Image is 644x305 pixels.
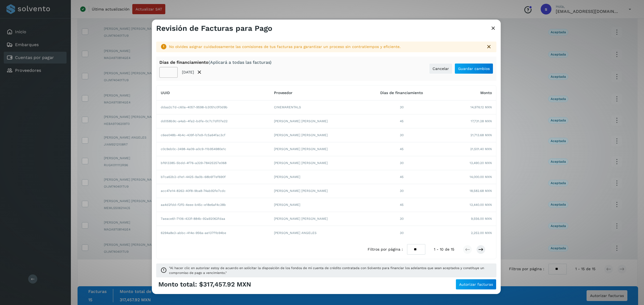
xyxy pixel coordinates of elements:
span: 21,501.40 MXN [470,147,492,151]
td: 30 [363,101,440,114]
span: 14,976.12 MXN [470,105,492,110]
td: [PERSON_NAME] [PERSON_NAME] [270,114,363,128]
td: [PERSON_NAME] [PERSON_NAME] [270,128,363,142]
span: 1 - 10 de 15 [434,247,454,252]
span: Filtros por página : [368,247,403,252]
span: Monto [480,91,492,95]
span: 14,000.00 MXN [470,174,492,179]
span: Monto total: [158,281,197,288]
td: acc47e14-8262-40f8-9ba8-74ab92fe7cdc [156,184,270,198]
span: 9,556.00 MXN [471,216,492,221]
td: 30 [363,212,440,226]
button: Autorizar facturas [456,279,496,290]
td: [PERSON_NAME] [PERSON_NAME] [270,142,363,156]
td: 7aeace61-7106-433f-884b-92a92062fdaa [156,212,270,226]
div: No olvides asignar cuidadosamente las comisiones de tus facturas para garantizar un proceso sin c... [169,44,481,50]
td: dd058b9c-a4ab-4fa2-bdfe-0c7c7df07e22 [156,114,270,128]
button: Cancelar [429,63,452,74]
td: c0c9eb0c-3498-4a09-a0c9-11b954980e1c [156,142,270,156]
td: [PERSON_NAME] ANGELES [270,226,363,240]
td: 30 [363,226,440,240]
td: 45 [363,198,440,212]
span: 18,582.68 MXN [470,188,492,193]
td: bf613385-5bdd-4f76-a329-78425257e068 [156,156,270,170]
td: 45 [363,114,440,128]
span: $317,457.92 MXN [199,281,251,288]
span: Días de financiamiento [380,91,423,95]
h3: Revisión de Facturas para Pago [156,24,272,33]
span: 2,252.00 MXN [471,230,492,235]
td: 6294a8e3-abbc-414e-956a-ae137f1b94be [156,226,270,240]
button: Guardar cambios [455,63,493,74]
span: 17,731.28 MXN [471,119,492,124]
td: 30 [363,184,440,198]
td: c6ee048b-4b4c-439f-b7e9-fc5a64fac3cf [156,128,270,142]
td: [PERSON_NAME] [270,170,363,184]
td: 30 [363,156,440,170]
td: 45 [363,170,440,184]
span: Autorizar facturas [459,282,493,286]
td: 30 [363,128,440,142]
td: CINEMARENTALS [270,101,363,114]
td: [PERSON_NAME] [PERSON_NAME] [270,212,363,226]
span: Cancelar [433,67,449,70]
td: ddaa2c7d-c60a-4057-9598-b3051c0f0d9b [156,101,270,114]
span: 13,440.00 MXN [470,202,492,207]
td: 45 [363,142,440,156]
span: Guardar cambios [458,67,490,70]
p: [DATE] [182,70,194,75]
td: [PERSON_NAME] [PERSON_NAME] [270,156,363,170]
td: [PERSON_NAME] [PERSON_NAME] [270,184,363,198]
span: 21,713.68 MXN [470,133,492,137]
td: [PERSON_NAME] [270,198,363,212]
td: aa4d2fdd-f2f5-4eee-b45c-e18e6af4c38b [156,198,270,212]
div: Días de financiamiento [159,60,272,65]
td: b7ca62b2-d1e1-4425-9a0b-68b6f7ef690f [156,170,270,184]
span: "Al hacer clic en autorizar estoy de acuerdo en solicitar la disposición de los fondos de mi cuen... [169,266,492,275]
span: 13,490.20 MXN [470,161,492,165]
span: UUID [161,91,170,95]
span: Proveedor [274,91,292,95]
span: (Aplicará a todas las facturas) [208,60,272,65]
